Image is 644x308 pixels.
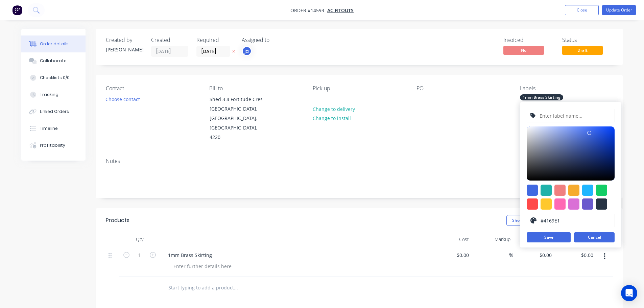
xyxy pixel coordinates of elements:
div: Products [106,216,129,224]
button: Choose contact [102,94,143,103]
div: 1mm Brass Skirting [520,94,563,100]
div: Status [562,37,613,43]
div: Created [151,37,188,43]
div: 1mm Brass Skirting [163,250,217,260]
div: #4169e1 [527,185,538,196]
input: Start typing to add a product... [168,281,303,294]
div: #1fb6ff [582,185,593,196]
div: #f6ab2f [568,185,579,196]
div: Tracking [40,92,58,98]
div: Checklists 0/0 [40,75,70,81]
div: #ff69b4 [554,198,566,210]
div: #ffc82c [541,198,552,210]
div: Qty [119,233,160,246]
button: Checklists 0/0 [21,69,86,86]
div: #273444 [596,198,607,210]
div: Pick up [313,85,405,92]
button: Linked Orders [21,103,86,120]
button: Profitability [21,137,86,154]
div: Notes [106,158,613,164]
button: Change to delivery [309,104,358,113]
img: Factory [12,5,22,15]
div: Linked Orders [40,109,69,115]
div: PO [416,85,509,92]
div: Assigned to [242,37,309,43]
span: No [503,46,544,54]
button: ja [242,46,252,56]
div: Open Intercom Messenger [621,285,637,301]
div: Timeline [40,125,58,132]
div: #ff4949 [527,198,538,210]
button: Order details [21,35,86,52]
div: Collaborate [40,58,67,64]
button: Update Order [602,5,636,15]
button: Collaborate [21,52,86,69]
div: #6a5acd [582,198,593,210]
div: Required [196,37,234,43]
a: AC Fitouts [327,7,354,14]
button: Close [565,5,599,15]
div: #13ce66 [596,185,607,196]
div: Bill to [209,85,302,92]
div: Markup [472,233,513,246]
div: [GEOGRAPHIC_DATA], [GEOGRAPHIC_DATA], [GEOGRAPHIC_DATA], 4220 [210,104,266,142]
div: Shed 3 4 Fortitude Cres [210,95,266,104]
div: Labels [520,85,613,92]
button: Timeline [21,120,86,137]
div: Created by [106,37,143,43]
div: #da70d6 [568,198,579,210]
div: Price [513,233,555,246]
div: Invoiced [503,37,554,43]
div: [PERSON_NAME] [106,46,143,53]
div: #20b2aa [541,185,552,196]
div: Contact [106,85,198,92]
span: Order #14593 - [290,7,327,14]
button: Cancel [574,232,615,242]
div: #f08080 [554,185,566,196]
div: Shed 3 4 Fortitude Cres[GEOGRAPHIC_DATA], [GEOGRAPHIC_DATA], [GEOGRAPHIC_DATA], 4220 [204,94,271,142]
input: Enter label name... [539,109,611,122]
div: Profitability [40,142,65,148]
button: Show / Hide columns [506,215,559,226]
span: Draft [562,46,603,54]
span: % [509,251,513,259]
button: Save [527,232,571,242]
button: Change to install [309,114,354,123]
button: Tracking [21,86,86,103]
div: Order details [40,41,69,47]
div: Cost [430,233,472,246]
